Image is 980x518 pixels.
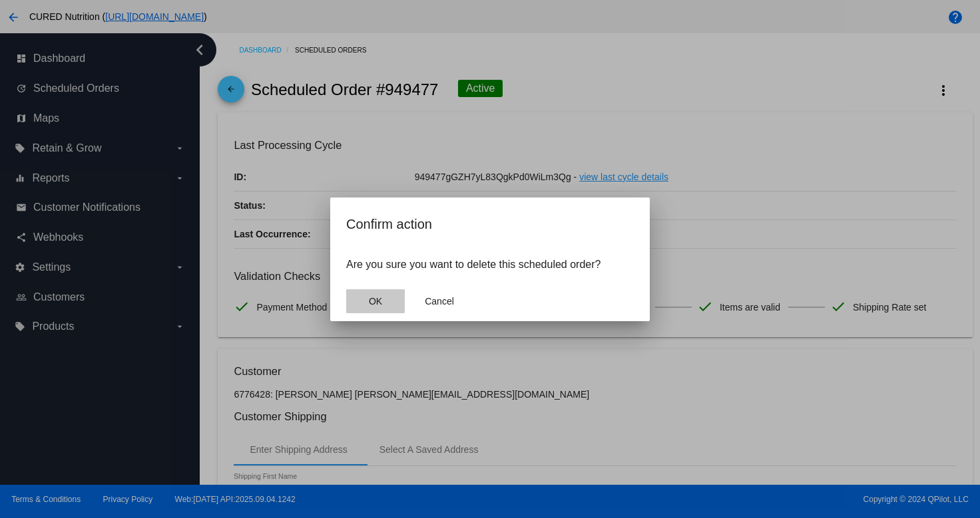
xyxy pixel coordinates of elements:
[425,296,454,307] span: Cancel
[346,259,634,271] p: Are you sure you want to delete this scheduled order?
[369,296,382,307] span: OK
[346,213,634,235] h2: Confirm action
[410,289,469,313] button: Close dialog
[346,289,405,313] button: Close dialog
